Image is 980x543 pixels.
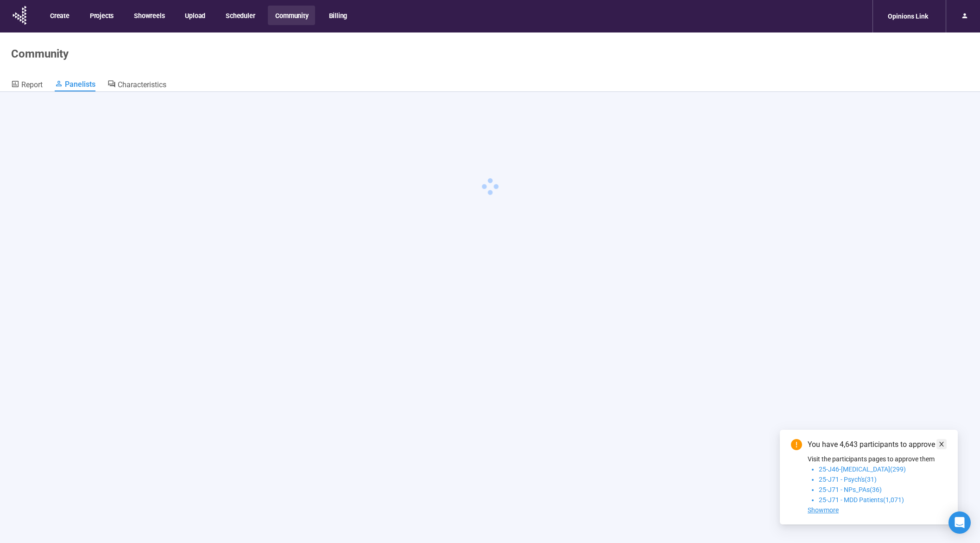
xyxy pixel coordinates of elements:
button: Create [43,6,76,25]
span: close [938,441,945,447]
button: Projects [82,6,120,25]
span: 25-J71 - NPs_PAs(36) [819,486,882,493]
span: exclamation-circle [791,439,802,450]
span: 25-J71 - Psych's(31) [819,476,877,483]
a: Report [11,79,43,91]
h1: Community [11,47,69,60]
button: Showreels [126,6,171,25]
span: Showmore [808,506,839,514]
div: Open Intercom Messenger [948,511,971,534]
p: Visit the participants pages to approve them [808,454,947,464]
span: 25-J71 - MDD Patients(1,071) [819,496,904,504]
button: Upload [177,6,212,25]
a: Panelists [55,79,95,91]
button: Community [268,6,315,25]
span: Characteristics [118,80,166,89]
div: Opinions Link [882,7,934,25]
button: Billing [322,6,354,25]
span: Panelists [65,80,95,89]
span: Report [21,80,43,89]
span: 25-J46-[MEDICAL_DATA](299) [819,465,906,473]
a: Characteristics [107,79,166,91]
div: You have 4,643 participants to approve [808,439,947,450]
button: Scheduler [218,6,261,25]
